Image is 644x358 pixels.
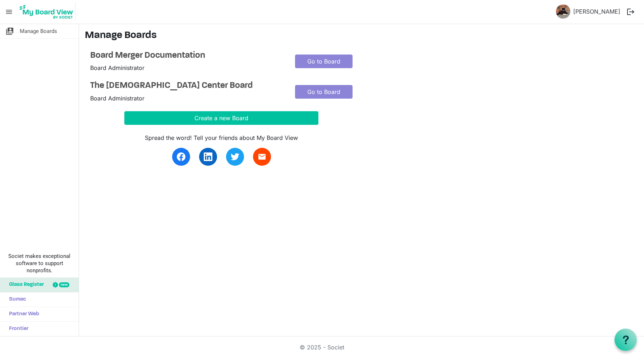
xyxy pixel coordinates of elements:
img: My Board View Logo [18,3,75,21]
a: © 2025 - Societ [300,344,344,351]
span: Board Administrator [90,64,144,71]
span: Sumac [5,292,26,307]
span: Manage Boards [20,24,57,38]
span: switch_account [5,24,14,38]
a: My Board View Logo [18,3,78,21]
img: twitter.svg [231,152,239,161]
h3: Manage Boards [85,30,638,42]
div: new [59,282,69,287]
button: Create a new Board [124,111,318,125]
a: Board Merger Documentation [90,51,284,61]
div: Spread the word! Tell your friends about My Board View [124,133,318,142]
span: Societ makes exceptional software to support nonprofits. [3,253,75,274]
span: Frontier [5,322,28,336]
a: [PERSON_NAME] [570,4,623,19]
a: The [DEMOGRAPHIC_DATA] Center Board [90,81,284,91]
span: Board Administrator [90,95,144,102]
span: menu [2,5,16,19]
a: Go to Board [295,55,353,68]
img: facebook.svg [177,152,185,161]
img: linkedin.svg [204,152,212,161]
a: Go to Board [295,85,353,99]
span: email [258,152,266,161]
span: Partner Web [5,307,39,321]
a: email [253,148,271,166]
span: Glass Register [5,278,44,292]
img: el-DYUlb0S8XfxGYDI5b_ZL4IW-PUmsRY2FRSCZNfQdJJilJo0lfquUxSxtyWKX1rXzE2N0WMmIsrrdbiKZs5w_thumb.png [556,4,570,19]
button: logout [623,4,638,19]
